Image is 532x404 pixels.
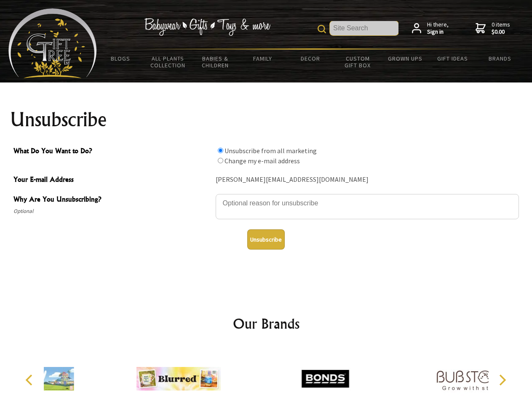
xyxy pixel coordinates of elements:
[239,50,287,67] a: Family
[247,229,285,250] button: Unsubscribe
[286,50,334,67] a: Decor
[476,21,510,36] a: 0 items$0.00
[492,21,510,36] span: 0 items
[476,50,524,67] a: Brands
[412,21,449,36] a: Hi there,Sign in
[218,148,223,153] input: What Do You Want to Do?
[429,50,476,67] a: Gift Ideas
[216,194,519,219] textarea: Why Are You Unsubscribing?
[192,50,239,74] a: Babies & Children
[8,8,97,78] img: Babyware - Gifts - Toys and more...
[330,21,398,35] input: Site Search
[218,158,223,163] input: What Do You Want to Do?
[427,28,449,36] strong: Sign in
[318,25,326,33] img: product search
[13,194,211,206] span: Why Are You Unsubscribing?
[427,21,449,36] span: Hi there,
[216,173,519,186] div: [PERSON_NAME][EMAIL_ADDRESS][DOMAIN_NAME]
[144,50,192,74] a: All Plants Collection
[225,146,317,155] label: Unsubscribe from all marketing
[17,314,516,334] h2: Our Brands
[493,371,511,389] button: Next
[225,157,300,165] label: Change my e-mail address
[381,50,429,67] a: Grown Ups
[97,50,144,67] a: BLOGS
[13,174,211,186] span: Your E-mail Address
[13,206,211,216] span: Optional
[21,371,40,389] button: Previous
[492,28,510,36] strong: $0.00
[10,109,522,130] h1: Unsubscribe
[13,146,211,158] span: What Do You Want to Do?
[334,50,382,74] a: Custom Gift Box
[144,18,270,36] img: Babywear - Gifts - Toys & more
